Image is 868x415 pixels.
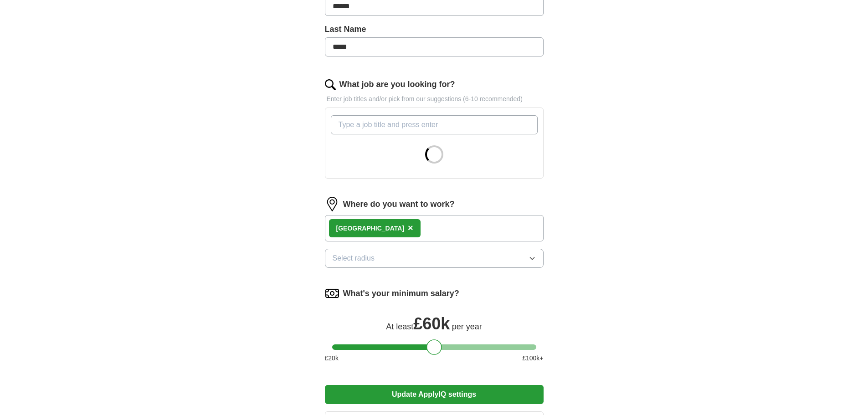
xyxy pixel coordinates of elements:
button: × [408,221,413,235]
img: search.png [325,79,336,90]
label: Last Name [325,23,544,36]
button: Select radius [325,249,544,268]
p: Enter job titles and/or pick from our suggestions (6-10 recommended) [325,94,544,104]
img: salary.png [325,286,339,301]
span: £ 60k [413,314,450,333]
span: per year [452,322,482,331]
label: What job are you looking for? [339,78,455,91]
div: [GEOGRAPHIC_DATA] [336,224,405,233]
span: Select radius [333,253,375,264]
input: Type a job title and press enter [331,115,538,134]
span: At least [386,322,413,331]
img: location.png [325,197,339,211]
span: £ 20 k [325,354,339,363]
span: £ 100 k+ [522,354,543,363]
span: × [408,223,413,233]
button: Update ApplyIQ settings [325,385,544,404]
label: What's your minimum salary? [343,287,459,300]
label: Where do you want to work? [343,198,455,210]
